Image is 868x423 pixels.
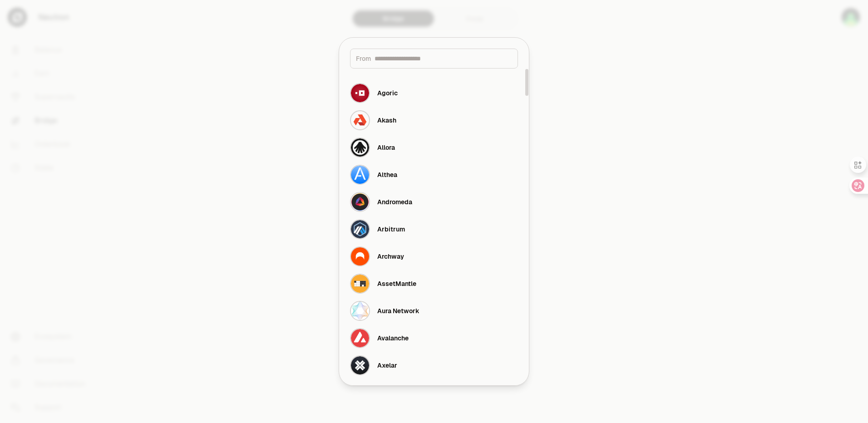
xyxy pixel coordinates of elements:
div: Axelar [377,361,397,370]
img: Axelar Logo [350,355,370,375]
button: Akash LogoAkash [345,107,523,134]
button: Axelar LogoAxelar [345,352,523,379]
button: Babylon Genesis Logo [345,379,523,406]
img: Akash Logo [350,110,370,130]
span: From [356,54,371,63]
button: AssetMantle LogoAssetMantle [345,270,523,297]
div: Agoric [377,89,398,98]
button: Archway LogoArchway [345,243,523,270]
img: Agoric Logo [350,83,370,103]
button: Althea LogoAlthea [345,161,523,188]
div: Althea [377,170,397,179]
img: AssetMantle Logo [350,274,370,294]
div: Arbitrum [377,225,405,234]
div: Archway [377,252,404,261]
button: Aura Network LogoAura Network [345,297,523,325]
button: Andromeda LogoAndromeda [345,188,523,216]
button: Allora LogoAllora [345,134,523,161]
img: Andromeda Logo [350,192,370,212]
img: Althea Logo [350,165,370,185]
div: Allora [377,143,395,152]
div: Andromeda [377,197,412,207]
img: Arbitrum Logo [350,219,370,239]
img: Aura Network Logo [350,301,370,321]
img: Archway Logo [350,246,370,266]
img: Avalanche Logo [350,328,370,348]
button: Agoric LogoAgoric [345,79,523,107]
img: Allora Logo [350,138,370,157]
div: Aura Network [377,306,419,315]
div: Avalanche [377,334,409,343]
button: Avalanche LogoAvalanche [345,325,523,352]
button: Arbitrum LogoArbitrum [345,216,523,243]
div: AssetMantle [377,279,416,288]
div: Akash [377,116,396,125]
img: Babylon Genesis Logo [350,383,370,403]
